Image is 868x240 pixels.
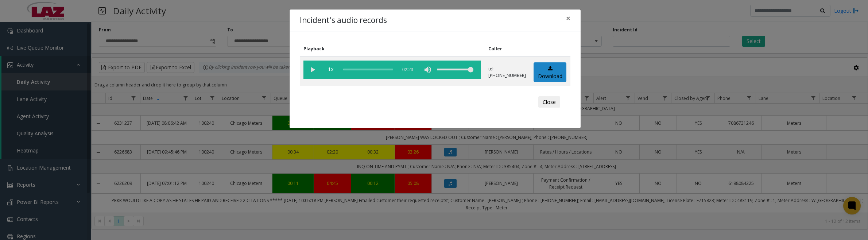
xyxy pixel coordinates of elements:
[488,66,526,79] p: tel:[PHONE_NUMBER]
[322,61,340,79] span: playback speed button
[300,42,485,56] th: Playback
[561,9,576,27] button: Close
[344,61,393,79] div: scrub bar
[538,96,560,108] button: Close
[566,13,570,23] span: ×
[437,61,473,79] div: volume level
[534,62,566,82] a: Download
[485,42,530,56] th: Caller
[300,15,387,26] h4: Incident's audio records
